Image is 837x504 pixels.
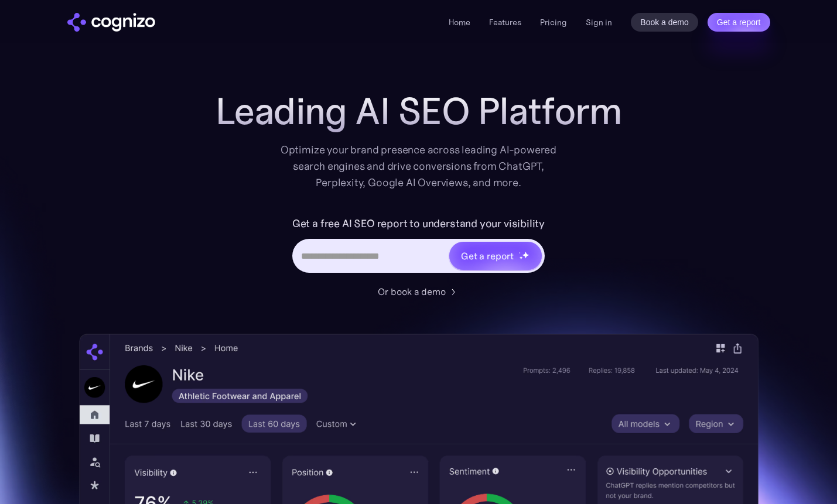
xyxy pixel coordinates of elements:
a: Get a reportstarstarstar [448,241,543,271]
img: star [519,256,523,260]
h1: Leading AI SEO Platform [216,90,622,132]
a: home [67,13,155,32]
a: Get a report [708,13,770,32]
a: Home [449,17,470,28]
a: Sign in [586,15,612,29]
form: Hero URL Input Form [292,214,545,279]
img: star [522,251,529,259]
a: Or book a demo [378,284,460,299]
img: cognizo logo [67,13,155,32]
a: Book a demo [631,13,698,32]
a: Features [489,17,521,28]
div: Optimize your brand presence across leading AI-powered search engines and drive conversions from ... [275,142,563,191]
label: Get a free AI SEO report to understand your visibility [292,214,545,233]
div: Or book a demo [378,284,446,299]
div: Get a report [461,249,514,263]
img: star [519,252,521,253]
a: Pricing [540,17,567,28]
